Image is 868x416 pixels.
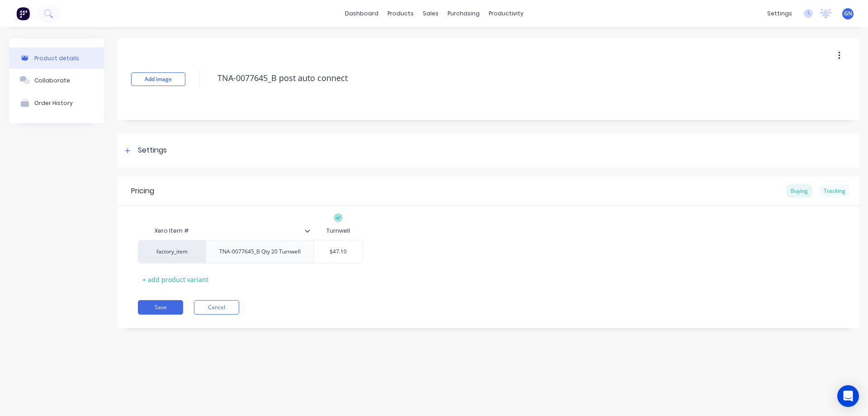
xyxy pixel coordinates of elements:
[138,222,206,240] div: Xero Item #
[194,300,239,315] button: Cancel
[213,67,784,89] textarea: TNA-0077645_B post auto connect
[786,184,812,198] div: Buying
[326,227,350,235] div: Turnwell
[383,7,418,20] div: products
[819,184,850,198] div: Tracking
[314,240,363,263] div: $47.10
[138,300,183,315] button: Save
[484,7,528,20] div: productivity
[138,240,363,263] div: factory_itemTNA-0077645_B Qty 20 Turnwell$47.10
[16,7,30,20] img: Factory
[138,273,213,287] div: + add product variant
[34,100,73,106] div: Order History
[131,186,154,196] div: Pricing
[443,7,484,20] div: purchasing
[212,246,308,258] div: TNA-0077645_B Qty 20 Turnwell
[147,248,197,256] div: factory_item
[418,7,443,20] div: sales
[340,7,383,20] a: dashboard
[9,48,104,69] button: Product details
[131,72,185,86] button: Add image
[763,7,797,20] div: settings
[844,10,852,18] span: GN
[138,145,167,156] div: Settings
[34,77,70,84] div: Collaborate
[34,55,79,62] div: Product details
[9,91,104,114] button: Order History
[9,69,104,91] button: Collaborate
[837,385,859,407] div: Open Intercom Messenger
